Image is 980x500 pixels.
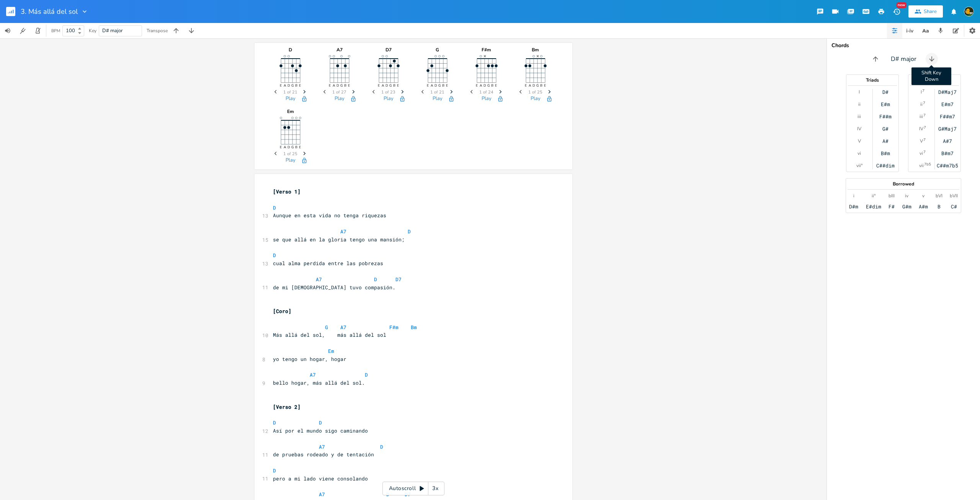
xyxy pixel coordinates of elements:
[381,83,384,88] text: A
[279,145,281,149] text: E
[291,145,294,149] text: G
[426,83,428,88] text: E
[438,83,441,88] text: G
[532,83,535,88] text: D
[926,53,938,65] button: Shift Key Down
[384,96,394,102] button: Play
[283,145,286,149] text: A
[446,83,448,88] text: E
[325,324,328,331] span: G
[881,101,890,107] div: E#m
[908,78,960,82] div: Sevenths
[295,145,297,149] text: B
[271,109,310,114] div: Em
[950,193,958,199] div: bVII
[273,419,276,426] span: D
[332,90,346,94] span: 1 of 27
[442,83,444,88] text: B
[479,90,493,94] span: 1 of 24
[938,203,941,210] div: B
[418,48,457,52] div: G
[273,308,291,315] span: [Coro]
[319,443,325,450] span: A7
[374,276,377,283] span: D
[475,83,477,88] text: E
[516,48,555,52] div: Bm
[922,88,924,94] sup: 7
[858,138,861,144] div: V
[102,27,123,34] span: D# major
[299,145,301,149] text: E
[273,252,276,259] span: D
[902,203,911,210] div: G#m
[920,101,923,107] div: ii
[295,83,297,88] text: B
[408,228,411,235] span: D
[849,203,858,210] div: D#m
[940,113,955,120] div: F##m7
[921,89,922,95] div: I
[377,83,379,88] text: E
[919,162,924,169] div: vii
[536,83,539,88] text: G
[273,467,276,474] span: D
[483,53,486,59] text: ×
[920,138,923,144] div: V
[528,90,542,94] span: 1 of 25
[316,276,322,283] span: A7
[922,193,924,199] div: v
[273,284,395,291] span: de mi [DEMOGRAPHIC_DATA] tuvo compasión.
[273,475,368,482] span: pero a mi lado viene consolando
[882,126,889,132] div: G#
[380,443,383,450] span: D
[923,112,926,118] sup: 7
[924,125,926,131] sup: 7
[857,126,861,132] div: IV
[491,83,493,88] text: B
[328,348,334,354] span: Em
[51,29,60,33] div: BPM
[369,48,408,52] div: D7
[479,83,482,88] text: A
[936,193,942,199] div: bVI
[273,236,405,243] span: se que allá en la gloria tengo una mansión;
[283,152,297,156] span: 1 of 25
[348,83,350,88] text: E
[544,83,546,88] text: E
[340,228,346,235] span: A7
[382,482,444,495] div: Autoscroll
[273,403,301,410] span: [Verso 2]
[397,83,399,88] text: E
[882,138,889,144] div: A#
[846,182,961,186] div: Borrowed
[531,96,541,102] button: Play
[395,276,402,283] span: D7
[147,28,168,33] div: Transpose
[428,482,442,495] div: 3x
[891,55,916,64] span: D# major
[524,83,526,88] text: E
[286,157,296,164] button: Play
[273,427,368,434] span: Así por el mundo sigo caminando
[536,53,539,59] text: ×
[858,101,861,107] div: ii
[964,7,974,16] img: Luis Gerardo Bonilla Ramírez
[389,324,399,331] span: F#m
[430,83,433,88] text: A
[344,83,346,88] text: B
[882,89,889,95] div: D#
[287,83,290,88] text: D
[273,356,346,362] span: yo tengo un hogar, hogar
[21,8,78,15] span: 3. Más allá del sol
[271,48,310,52] div: D
[389,83,392,88] text: G
[273,204,276,211] span: D
[853,193,854,199] div: i
[528,83,531,88] text: A
[866,203,881,210] div: E#dim
[332,83,335,88] text: A
[889,203,895,210] div: F#
[411,324,417,331] span: Bm
[434,83,437,88] text: D
[923,100,925,106] sup: 7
